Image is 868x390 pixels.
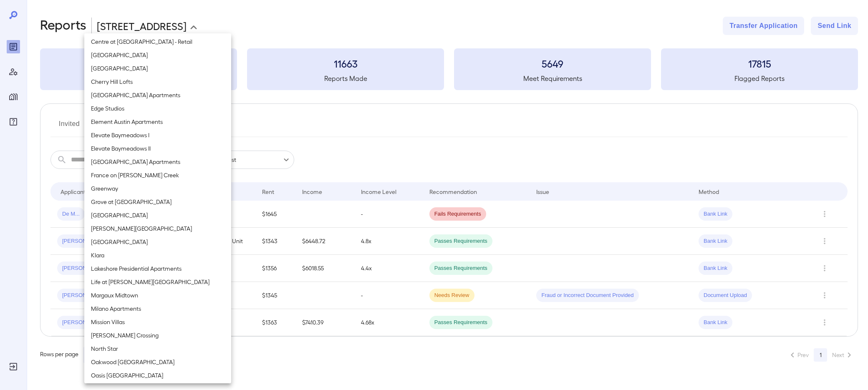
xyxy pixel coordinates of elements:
li: Edge Studios [84,102,231,115]
li: Milano Apartments [84,302,231,315]
li: Life at [PERSON_NAME][GEOGRAPHIC_DATA] [84,275,231,289]
li: Centre at [GEOGRAPHIC_DATA] - Retail [84,35,231,48]
li: [GEOGRAPHIC_DATA] Apartments [84,155,231,169]
li: Elevate Baymeadows II [84,142,231,155]
li: [GEOGRAPHIC_DATA] [84,235,231,249]
li: Margaux Midtown [84,289,231,302]
li: [GEOGRAPHIC_DATA] [84,62,231,75]
li: North Star [84,342,231,355]
li: Oakwood [GEOGRAPHIC_DATA] [84,355,231,369]
li: [GEOGRAPHIC_DATA] [84,48,231,62]
li: [GEOGRAPHIC_DATA] [84,209,231,222]
li: Oasis [GEOGRAPHIC_DATA] [84,369,231,382]
li: Elevate Baymeadows I [84,128,231,142]
li: Grove at [GEOGRAPHIC_DATA] [84,195,231,209]
li: [GEOGRAPHIC_DATA] Apartments [84,88,231,102]
li: [PERSON_NAME] Crossing [84,329,231,342]
li: Klara [84,249,231,262]
li: [PERSON_NAME][GEOGRAPHIC_DATA] [84,222,231,235]
li: Cherry Hill Lofts [84,75,231,88]
li: France on [PERSON_NAME] Creek [84,169,231,182]
li: Lakeshore Presidential Apartments [84,262,231,275]
li: Mission Villas [84,315,231,329]
li: Greenway [84,182,231,195]
li: Element Austin Apartments [84,115,231,128]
